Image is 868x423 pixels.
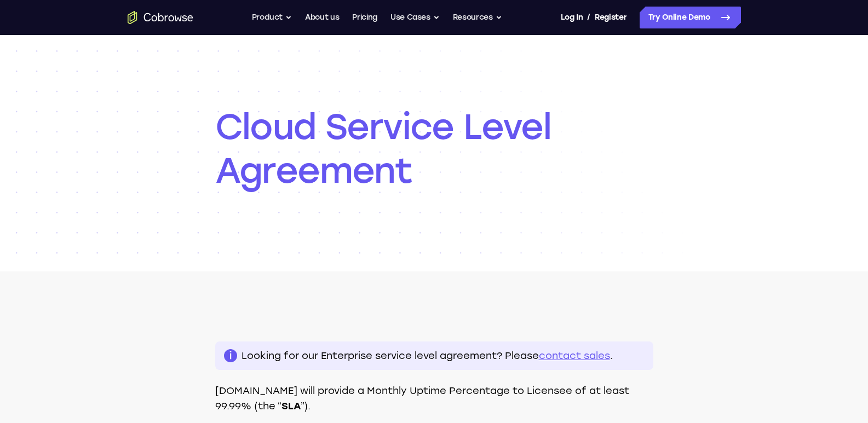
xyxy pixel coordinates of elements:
[281,400,301,412] strong: SLA
[224,349,237,362] span: i
[224,348,645,363] p: Looking for our Enterprise service level agreement? Please .
[587,11,590,24] span: /
[595,7,626,28] a: Register
[352,7,377,28] a: Pricing
[215,383,653,414] p: [DOMAIN_NAME] will provide a Monthly Uptime Percentage to Licensee of at least 99.99% (the “ ”).
[252,7,292,28] button: Product
[215,105,653,193] h1: Cloud Service Level Agreement
[539,350,610,362] a: contact sales
[390,7,440,28] button: Use Cases
[453,7,502,28] button: Resources
[640,7,741,28] a: Try Online Demo
[561,7,583,28] a: Log In
[128,11,193,24] a: Go to the home page
[305,7,339,28] a: About us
